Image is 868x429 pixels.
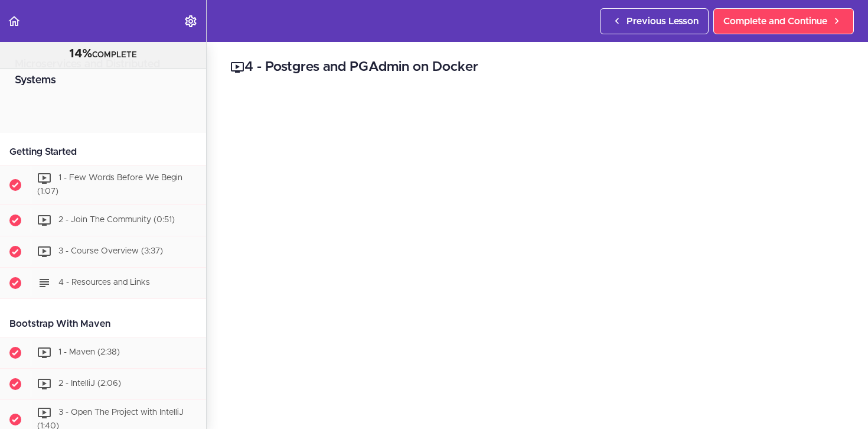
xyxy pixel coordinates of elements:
span: 1 - Maven (2:38) [58,348,120,356]
span: 3 - Course Overview (3:37) [58,247,163,255]
span: Complete and Continue [723,14,827,28]
span: 1 - Few Words Before We Begin (1:07) [37,174,182,196]
span: Previous Lesson [626,14,699,28]
a: Complete and Continue [713,8,854,34]
svg: Back to course curriculum [7,14,21,28]
span: 2 - Join The Community (0:51) [58,216,175,224]
a: Previous Lesson [600,8,709,34]
div: COMPLETE [15,47,191,62]
svg: Settings Menu [184,14,198,28]
h2: 4 - Postgres and PGAdmin on Docker [230,57,844,77]
span: 4 - Resources and Links [58,278,150,287]
span: 2 - IntelliJ (2:06) [58,379,121,388]
span: 14% [69,48,92,60]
